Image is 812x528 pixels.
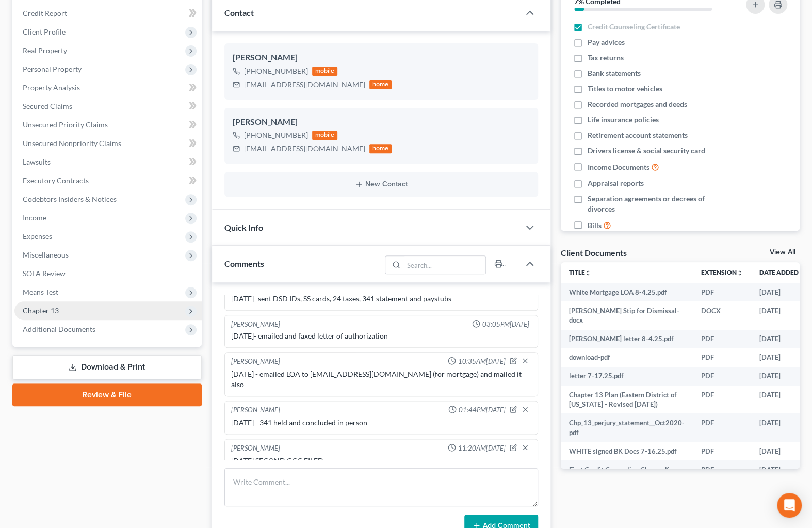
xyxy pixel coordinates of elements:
span: 10:35AM[DATE] [458,357,506,366]
a: Secured Claims [14,97,202,116]
span: Income Documents [588,162,649,172]
span: Codebtors Insiders & Notices [23,195,117,203]
div: [EMAIL_ADDRESS][DOMAIN_NAME] [244,143,365,154]
span: Separation agreements or decrees of divorces [588,194,731,214]
span: Real Property [23,46,67,55]
span: Client Profile [23,27,66,36]
td: PDF [693,386,751,414]
div: [DATE] - 341 held and concluded in person [231,418,531,428]
div: [PERSON_NAME] [231,405,280,415]
span: Bills [588,220,602,231]
a: Review & File [12,383,202,406]
span: Comments [224,259,264,268]
span: Titles to motor vehicles [588,84,662,94]
td: Chp_13_perjury_statement__Oct2020-pdf [561,413,693,442]
span: Expenses [23,232,52,241]
a: Date Added expand_more [759,268,806,276]
td: Chapter 13 Plan (Eastern District of [US_STATE] - Revised [DATE]) [561,386,693,414]
a: Download & Print [12,355,202,379]
div: home [369,144,392,153]
div: [PERSON_NAME] [233,52,530,64]
a: Titleunfold_more [569,268,591,276]
span: 01:44PM[DATE] [459,405,506,415]
div: [DATE] - emailed LOA to [EMAIL_ADDRESS][DOMAIN_NAME] (for mortgage) and mailed it also [231,369,531,390]
div: mobile [312,131,338,140]
div: [PERSON_NAME] [231,319,280,329]
div: Open Intercom Messenger [777,493,802,518]
td: WHITE signed BK Docs 7-16.25.pdf [561,442,693,460]
span: Executory Contracts [23,176,89,185]
div: [PERSON_NAME] [233,116,530,129]
td: letter 7-17.25.pdf [561,367,693,386]
td: [PERSON_NAME] letter 8-4.25.pdf [561,330,693,348]
a: View All [770,249,795,256]
span: Credit Counseling Certificate [588,22,680,32]
span: Quick Info [224,222,263,232]
div: [EMAIL_ADDRESS][DOMAIN_NAME] [244,79,365,90]
a: Credit Report [14,4,202,23]
a: Lawsuits [14,153,202,171]
a: Property Analysis [14,78,202,97]
a: Unsecured Priority Claims [14,116,202,134]
a: Executory Contracts [14,171,202,190]
i: unfold_more [585,270,591,276]
div: mobile [312,67,338,76]
div: home [369,80,392,89]
td: PDF [693,442,751,460]
a: SOFA Review [14,264,202,283]
input: Search... [403,256,485,274]
td: PDF [693,460,751,479]
span: Drivers license & social security card [588,146,705,156]
td: White Mortgage LOA 8-4.25.pdf [561,283,693,301]
td: PDF [693,330,751,348]
span: SOFA Review [23,269,66,278]
span: Pay advices [588,37,625,47]
td: PDF [693,348,751,367]
span: Recorded mortgages and deeds [588,99,687,109]
span: Tax returns [588,53,624,63]
span: Lawsuits [23,157,51,166]
td: download-pdf [561,348,693,367]
div: [DATE]- emailed and faxed letter of authorization [231,331,531,341]
span: Chapter 13 [23,306,59,315]
i: expand_more [800,270,806,276]
span: Retirement account statements [588,130,688,140]
span: 11:20AM[DATE] [458,443,506,453]
span: Life insurance policies [588,115,659,125]
span: Property Analysis [23,83,80,92]
span: 03:05PM[DATE] [482,319,529,329]
span: Unsecured Priority Claims [23,120,108,129]
span: Unsecured Nonpriority Claims [23,139,121,148]
i: unfold_more [737,270,743,276]
span: Secured Claims [23,102,72,110]
td: First Credit Counseling Class-pdf [561,460,693,479]
div: [DATE] SECOND CCC FILED [231,456,531,466]
span: Appraisal reports [588,178,644,188]
span: Miscellaneous [23,250,69,259]
td: PDF [693,367,751,386]
div: [PHONE_NUMBER] [244,66,308,76]
a: Extensionunfold_more [701,268,743,276]
span: Bank statements [588,68,641,78]
td: PDF [693,413,751,442]
td: DOCX [693,301,751,330]
button: New Contact [233,180,530,188]
div: [PHONE_NUMBER] [244,130,308,140]
span: Additional Documents [23,325,95,333]
td: PDF [693,283,751,301]
td: [PERSON_NAME] Stip for Dismissal-docx [561,301,693,330]
span: Income [23,213,46,222]
span: Means Test [23,287,58,296]
div: [PERSON_NAME] [231,357,280,367]
div: [DATE]- sent DSD IDs, SS cards, 24 taxes, 341 statement and paystubs [231,294,531,304]
span: Contact [224,8,254,18]
div: Client Documents [561,247,627,258]
span: Personal Property [23,65,82,73]
span: Credit Report [23,9,67,18]
a: Unsecured Nonpriority Claims [14,134,202,153]
div: [PERSON_NAME] [231,443,280,454]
